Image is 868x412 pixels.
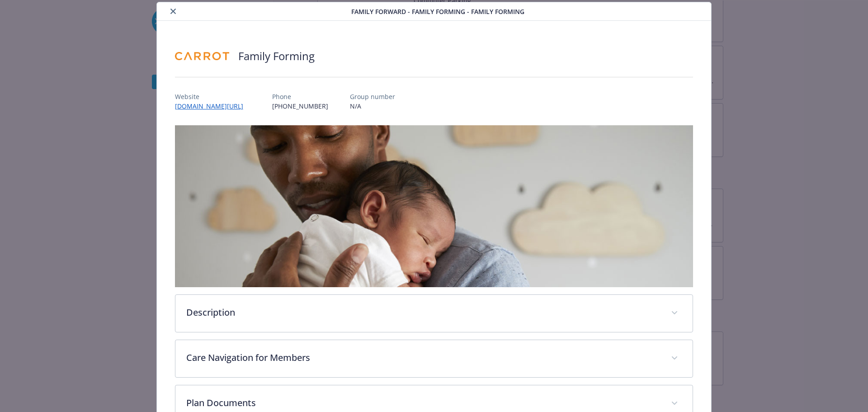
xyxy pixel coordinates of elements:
p: Plan Documents [186,396,660,410]
div: Description [175,295,693,332]
h2: Family Forming [238,48,315,64]
div: Care Navigation for Members [175,340,693,377]
p: [PHONE_NUMBER] [272,101,328,111]
p: Group number [350,92,395,101]
img: Carrot [175,43,229,70]
a: [DOMAIN_NAME][URL] [175,102,250,110]
p: Phone [272,92,328,101]
span: Family Forward - Family Forming - Family Forming [351,7,524,16]
p: Website [175,92,250,101]
p: Description [186,306,660,319]
p: Care Navigation for Members [186,351,660,365]
p: N/A [350,101,395,111]
button: close [168,6,179,17]
img: banner [175,125,693,287]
